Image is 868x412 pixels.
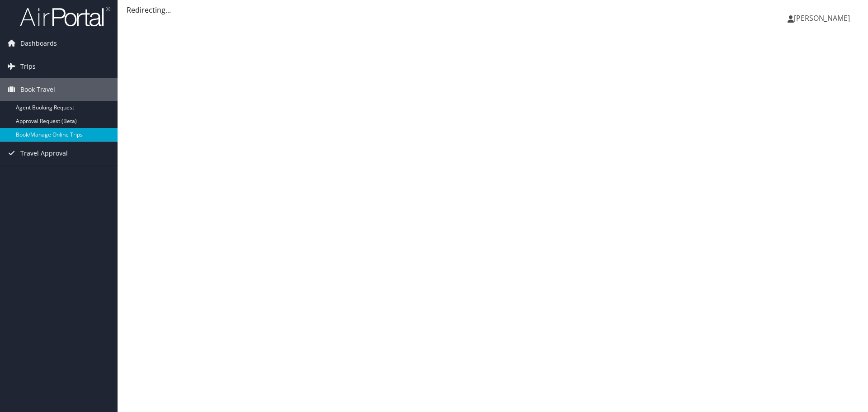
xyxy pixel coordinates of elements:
[794,13,850,23] span: [PERSON_NAME]
[788,5,859,32] a: [PERSON_NAME]
[20,78,55,101] span: Book Travel
[20,6,110,27] img: airportal-logo.png
[20,32,57,55] span: Dashboards
[127,5,859,15] div: Redirecting...
[20,142,68,165] span: Travel Approval
[20,55,36,78] span: Trips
